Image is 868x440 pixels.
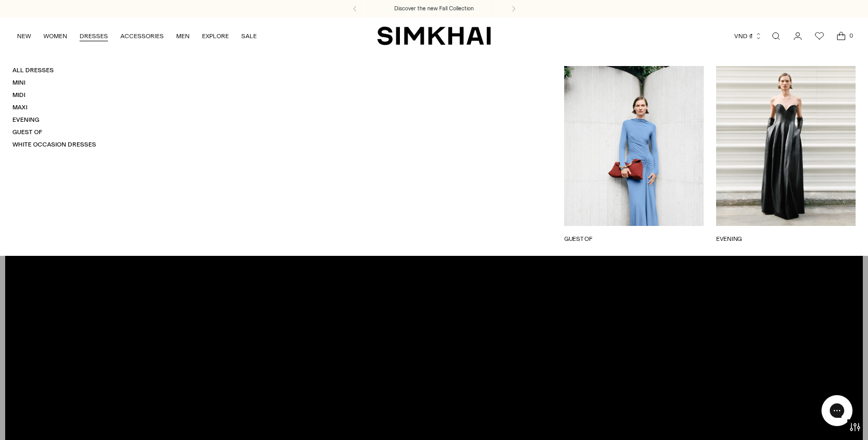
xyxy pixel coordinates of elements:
a: SALE [241,25,257,47]
a: NEW [17,25,31,47]
a: SIMKHAI [377,26,491,46]
a: Discover the new Fall Collection [394,5,474,13]
iframe: Gorgias live chat messenger [816,392,858,430]
a: WOMEN [43,25,67,47]
a: Go to the account page [787,26,808,46]
a: Open search modal [766,26,786,46]
button: VND ₫ [734,25,762,47]
a: ACCESSORIES [120,25,164,47]
span: 0 [846,31,856,40]
a: Wishlist [809,26,830,46]
a: Open cart modal [831,26,851,46]
a: DRESSES [80,25,108,47]
a: MEN [176,25,190,47]
a: EXPLORE [202,25,229,47]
